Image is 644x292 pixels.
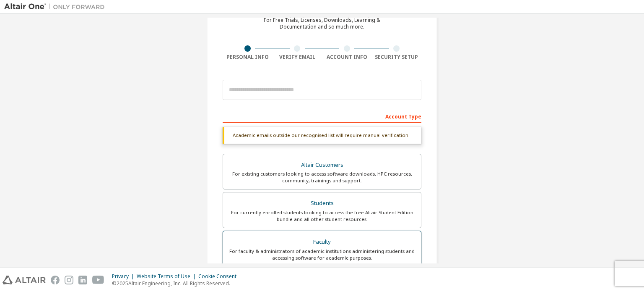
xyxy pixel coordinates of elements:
[78,276,87,284] img: linkedin.svg
[198,273,241,280] div: Cookie Consent
[228,236,416,248] div: Faculty
[65,276,73,284] img: instagram.svg
[228,197,416,209] div: Students
[112,280,241,287] p: © 2025 Altair Engineering, Inc. All Rights Reserved.
[228,209,416,223] div: For currently enrolled students looking to access the free Altair Student Edition bundle and all ...
[228,171,416,184] div: For existing customers looking to access software downloads, HPC resources, community, trainings ...
[273,54,322,61] div: Verify Email
[372,54,422,61] div: Security Setup
[51,276,60,284] img: facebook.svg
[4,3,109,11] img: Altair One
[223,127,421,144] div: Academic emails outside our recognised list will require manual verification.
[228,159,416,171] div: Altair Customers
[3,276,46,284] img: altair_logo.svg
[137,273,198,280] div: Website Terms of Use
[322,54,372,61] div: Account Info
[112,273,137,280] div: Privacy
[223,54,273,61] div: Personal Info
[228,248,416,261] div: For faculty & administrators of academic institutions administering students and accessing softwa...
[223,109,421,123] div: Account Type
[264,17,380,30] div: For Free Trials, Licenses, Downloads, Learning & Documentation and so much more.
[92,276,104,284] img: youtube.svg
